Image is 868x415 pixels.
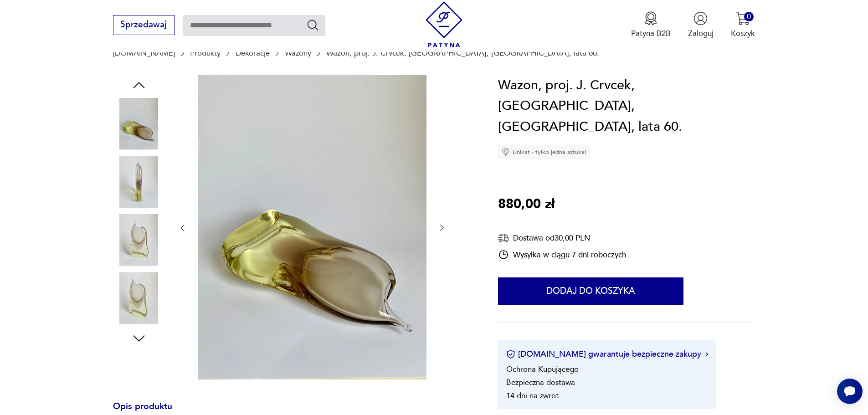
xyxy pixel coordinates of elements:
li: Ochrona Kupującego [506,364,579,374]
div: Unikat - tylko jedna sztuka! [498,145,590,159]
p: Wazon, proj. J. Crvcek, [GEOGRAPHIC_DATA], [GEOGRAPHIC_DATA], lata 60. [326,49,599,57]
a: [DOMAIN_NAME] [113,49,175,57]
img: Patyna - sklep z meblami i dekoracjami vintage [421,1,467,47]
button: Sprzedawaj [113,15,175,35]
button: 0Koszyk [731,11,755,39]
img: Zdjęcie produktu Wazon, proj. J. Crvcek, Zelezny Brod, Czechosłowacja, lata 60. [113,98,165,150]
img: Zdjęcie produktu Wazon, proj. J. Crvcek, Zelezny Brod, Czechosłowacja, lata 60. [198,75,426,379]
p: 880,00 zł [498,194,555,215]
button: [DOMAIN_NAME] gwarantuje bezpieczne zakupy [506,348,708,360]
p: Patyna B2B [631,28,671,39]
h1: Wazon, proj. J. Crvcek, [GEOGRAPHIC_DATA], [GEOGRAPHIC_DATA], lata 60. [498,75,755,138]
img: Zdjęcie produktu Wazon, proj. J. Crvcek, Zelezny Brod, Czechosłowacja, lata 60. [113,156,165,208]
button: Patyna B2B [631,11,671,39]
div: Wysyłka w ciągu 7 dni roboczych [498,249,626,260]
img: Ikona certyfikatu [506,350,515,359]
button: Dodaj do koszyka [498,277,683,305]
img: Zdjęcie produktu Wazon, proj. J. Crvcek, Zelezny Brod, Czechosłowacja, lata 60. [113,272,165,324]
div: Dostawa od 30,00 PLN [498,232,626,244]
img: Ikona medalu [644,11,658,26]
iframe: Smartsupp widget button [837,379,863,404]
li: 14 dni na zwrot [506,390,559,401]
a: Ikona medaluPatyna B2B [631,11,671,39]
a: Sprzedawaj [113,22,175,29]
div: 0 [744,12,754,21]
li: Bezpieczna dostawa [506,377,575,388]
a: Wazony [285,49,311,57]
a: Dekoracje [236,49,270,57]
p: Zaloguj [688,28,714,39]
a: Produkty [190,49,221,57]
img: Ikona diamentu [502,148,510,156]
img: Ikona dostawy [498,232,509,244]
button: Zaloguj [688,11,714,39]
p: Koszyk [731,28,755,39]
img: Zdjęcie produktu Wazon, proj. J. Crvcek, Zelezny Brod, Czechosłowacja, lata 60. [113,214,165,266]
img: Ikonka użytkownika [693,11,708,26]
img: Ikona strzałki w prawo [705,352,708,357]
button: Szukaj [306,18,319,31]
img: Ikona koszyka [736,11,750,26]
